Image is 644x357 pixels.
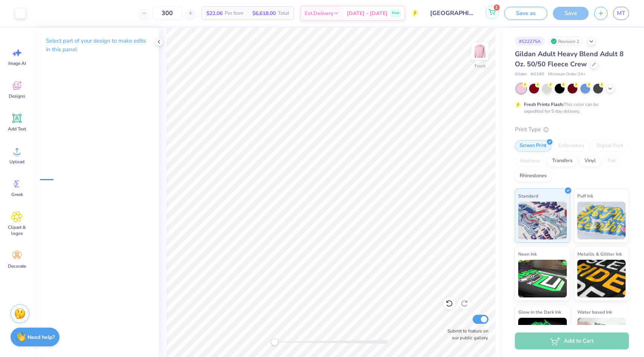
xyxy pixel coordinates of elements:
[424,6,480,21] input: Untitled Design
[524,101,564,107] strong: Fresh Prints Flash:
[9,159,24,165] span: Upload
[305,9,333,17] span: Est. Delivery
[518,308,561,316] span: Glow in the Dark Ink
[475,63,485,69] div: Front
[8,126,26,132] span: Add Text
[46,37,147,54] p: Select part of your design to make edits in this panel
[5,224,29,236] span: Clipart & logos
[515,170,551,182] div: Rhinestones
[531,71,544,78] span: # G180
[225,9,243,17] span: Per Item
[347,9,388,17] span: [DATE] - [DATE]
[153,6,182,20] input: – –
[547,155,577,167] div: Transfers
[485,6,499,19] button: 1
[515,140,551,152] div: Screen Print
[577,202,626,239] img: Puff Ink
[518,202,567,239] img: Standard
[515,71,527,78] span: Gildan
[518,260,567,297] img: Neon Ink
[548,71,586,78] span: Minimum Order: 24 +
[11,192,23,198] span: Greek
[515,155,545,167] div: Applique
[9,93,25,99] span: Designs
[472,44,487,59] img: Front
[592,140,628,152] div: Digital Print
[515,125,629,134] div: Print Type
[549,37,583,46] div: Revision 2
[518,318,567,355] img: Glow in the Dark Ink
[613,7,629,20] a: MT
[577,318,626,355] img: Water based Ink
[443,328,488,341] label: Submit to feature on our public gallery.
[617,9,625,18] span: MT
[603,155,621,167] div: Foil
[518,192,538,200] span: Standard
[518,250,537,258] span: Neon Ink
[577,250,622,258] span: Metallic & Glitter Ink
[577,308,612,316] span: Water based Ink
[554,140,589,152] div: Embroidery
[206,9,223,17] span: $22.06
[27,334,55,341] strong: Need help?
[252,9,276,17] span: $6,618.00
[494,5,500,11] span: 1
[504,7,547,20] button: Save as
[515,37,545,46] div: # 522275A
[392,11,399,16] span: Free
[271,338,278,346] div: Accessibility label
[278,9,289,17] span: Total
[577,260,626,297] img: Metallic & Glitter Ink
[524,101,617,115] div: This color can be expedited for 5 day delivery.
[577,192,593,200] span: Puff Ink
[8,60,26,66] span: Image AI
[8,263,26,269] span: Decorate
[515,49,624,69] span: Gildan Adult Heavy Blend Adult 8 Oz. 50/50 Fleece Crew
[580,155,601,167] div: Vinyl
